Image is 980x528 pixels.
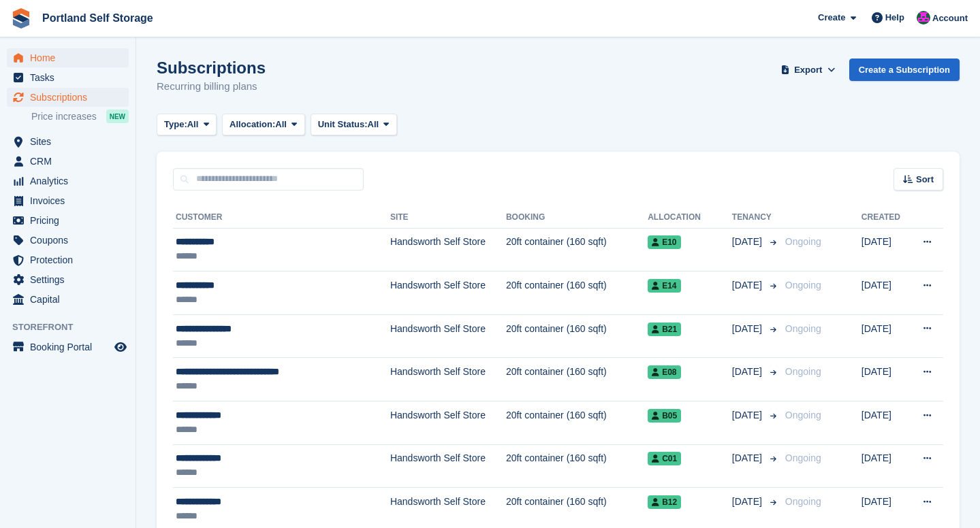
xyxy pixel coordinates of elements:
th: Site [390,207,506,229]
a: Create a Subscription [849,59,960,81]
a: Price increases NEW [31,109,129,124]
th: Allocation [648,207,732,229]
span: All [275,118,287,131]
span: Ongoing [785,496,821,507]
a: menu [7,88,129,107]
td: [DATE] [862,401,908,445]
button: Allocation: All [222,114,305,136]
span: B21 [648,323,681,336]
th: Tenancy [732,207,780,229]
td: Handsworth Self Store [390,401,506,445]
span: C01 [648,452,681,465]
td: Handsworth Self Store [390,358,506,401]
td: 20ft container (160 sqft) [506,314,648,358]
span: Tasks [30,68,112,87]
span: [DATE] [732,365,765,379]
td: 20ft container (160 sqft) [506,271,648,315]
td: [DATE] [862,228,908,271]
h1: Subscriptions [157,59,266,77]
td: [DATE] [862,444,908,488]
td: Handsworth Self Store [390,314,506,358]
span: [DATE] [732,495,765,509]
span: Pricing [30,211,112,230]
td: Handsworth Self Store [390,271,506,315]
span: All [368,118,379,131]
span: Allocation: [230,118,275,131]
a: menu [7,290,129,309]
span: All [187,118,199,131]
span: Invoices [30,191,112,210]
a: menu [7,152,129,171]
span: Analytics [30,171,112,191]
a: menu [7,68,129,87]
span: Sites [30,132,112,151]
td: Handsworth Self Store [390,444,506,488]
span: [DATE] [732,451,765,465]
a: menu [7,337,129,357]
span: E10 [648,235,680,249]
span: Protection [30,250,112,269]
span: Ongoing [785,236,821,247]
span: E14 [648,279,680,293]
span: Price increases [31,110,97,123]
td: Handsworth Self Store [390,228,506,271]
span: CRM [30,152,112,171]
a: menu [7,191,129,210]
td: [DATE] [862,314,908,358]
th: Created [862,207,908,229]
a: menu [7,250,129,269]
td: [DATE] [862,271,908,315]
span: Sort [916,173,934,186]
span: Ongoing [785,410,821,420]
span: Coupons [30,231,112,250]
button: Unit Status: All [311,114,397,136]
span: B05 [648,409,681,423]
img: David Baker [917,11,930,24]
span: Subscriptions [30,88,112,107]
span: B12 [648,495,681,509]
span: Help [885,11,904,24]
a: menu [7,211,129,230]
a: menu [7,132,129,151]
span: [DATE] [732,322,765,336]
span: [DATE] [732,235,765,249]
span: Capital [30,290,112,309]
a: menu [7,48,129,67]
th: Booking [506,207,648,229]
span: Storefront [12,320,136,334]
a: Portland Self Storage [37,7,159,29]
button: Type: All [157,114,217,136]
td: 20ft container (160 sqft) [506,228,648,271]
p: Recurring billing plans [157,79,266,95]
a: menu [7,171,129,191]
span: Unit Status: [318,118,368,131]
span: [DATE] [732,278,765,293]
span: Ongoing [785,323,821,334]
span: Ongoing [785,366,821,377]
span: E08 [648,365,680,379]
td: [DATE] [862,358,908,401]
a: Preview store [112,339,129,355]
div: NEW [106,110,129,123]
a: menu [7,231,129,250]
img: stora-icon-8386f47178a22dfd0bd8f6a31ec36ba5ce8667c1dd55bd0f319d3a0aa187defe.svg [11,8,31,29]
span: Home [30,48,112,67]
span: Ongoing [785,452,821,463]
a: menu [7,270,129,289]
span: Account [932,12,968,25]
span: Settings [30,270,112,289]
span: Type: [164,118,187,131]
span: Booking Portal [30,337,112,357]
td: 20ft container (160 sqft) [506,358,648,401]
span: Ongoing [785,280,821,291]
td: 20ft container (160 sqft) [506,444,648,488]
button: Export [778,59,838,81]
td: 20ft container (160 sqft) [506,401,648,445]
span: [DATE] [732,408,765,423]
th: Customer [173,207,390,229]
span: Create [818,11,845,24]
span: Export [794,63,822,77]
